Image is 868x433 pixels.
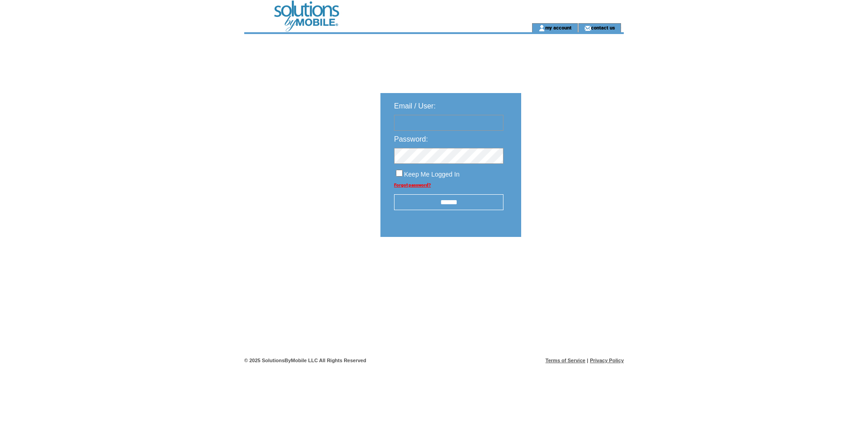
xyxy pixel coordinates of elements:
[547,260,593,271] img: transparent.png;jsessionid=CA1BE0FE66D4CE6DA99A89FFB4A12F0C
[538,25,545,32] img: account_icon.gif;jsessionid=CA1BE0FE66D4CE6DA99A89FFB4A12F0C
[545,25,572,30] a: my account
[584,25,591,32] img: contact_us_icon.gif;jsessionid=CA1BE0FE66D4CE6DA99A89FFB4A12F0C
[394,135,428,143] span: Password:
[404,171,459,178] span: Keep Me Logged In
[394,182,431,187] a: Forgot password?
[244,358,366,363] span: © 2025 SolutionsByMobile LLC All Rights Reserved
[590,358,624,363] a: Privacy Policy
[591,25,615,30] a: contact us
[394,102,436,110] span: Email / User:
[587,358,588,363] span: |
[546,358,586,363] a: Terms of Service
